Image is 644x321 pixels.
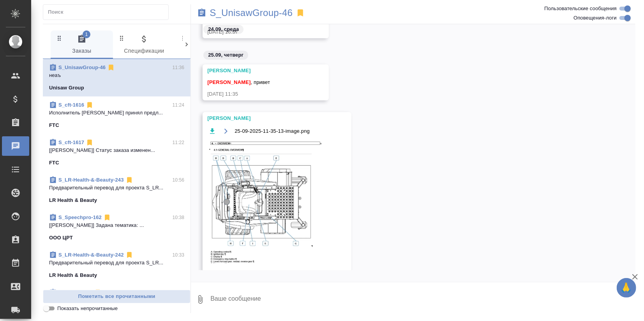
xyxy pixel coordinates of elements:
[43,171,191,209] div: S_LR-Health-&-Beauty-24310:56Предварительный перевод для проекта S_LR...LR Health & Beauty
[107,64,115,71] svg: Отписаться
[207,79,270,85] span: , привет
[620,280,633,296] span: 🙏
[173,289,185,296] p: 09:17
[207,140,324,263] img: 25-09-2025-11-35-13-image.png
[173,176,185,184] p: 10:56
[49,259,184,267] p: Предварительный перевод для проекта S_LR...
[207,126,217,136] button: Скачать
[58,289,92,295] a: S_Chanel-363
[58,139,84,145] a: S_cft-1617
[118,34,125,42] svg: Зажми и перетащи, чтобы поменять порядок вкладок
[208,25,239,33] p: 24.09, среда
[210,9,293,17] a: S_UnisawGroup-46
[221,126,231,136] button: Открыть на драйве
[49,109,184,117] p: Исполнитель [PERSON_NAME] принял предл...
[43,246,191,284] div: S_LR-Health-&-Beauty-24210:33Предварительный перевод для проекта S_LR...LR Health & Beauty
[125,176,133,184] svg: Отписаться
[43,96,191,134] div: S_cft-161611:24Исполнитель [PERSON_NAME] принял предл...FTC
[173,139,185,146] p: 11:22
[173,101,185,109] p: 11:24
[180,34,188,42] svg: Зажми и перетащи, чтобы поменять порядок вкладок
[58,252,124,258] a: S_LR-Health-&-Beauty-242
[55,34,108,56] span: Заказы
[573,14,617,22] span: Оповещения-логи
[49,234,73,242] p: OOO ЦРТ
[207,90,302,98] div: [DATE] 11:35
[617,278,636,298] button: 🙏
[103,214,111,221] svg: Отписаться
[173,64,185,71] p: 11:36
[49,184,184,192] p: Предварительный перевод для проекта S_LR...
[544,5,617,12] span: Пользовательские сообщения
[180,34,233,56] span: Клиенты
[56,34,63,42] svg: Зажми и перетащи, чтобы поменять порядок вкладок
[125,251,133,259] svg: Отписаться
[49,221,184,229] p: [[PERSON_NAME]] Задана тематика: ...
[86,101,94,109] svg: Отписаться
[47,292,186,301] span: Пометить все прочитанными
[207,79,251,85] span: [PERSON_NAME]
[43,59,191,96] div: S_UnisawGroup-4611:36неаъUnisaw Group
[49,121,59,129] p: FTC
[173,214,185,221] p: 10:38
[83,30,90,38] span: 1
[49,159,59,167] p: FTC
[58,214,102,220] a: S_Speechpro-162
[49,146,184,154] p: [[PERSON_NAME]] Статус заказа изменен...
[58,102,84,108] a: S_cft-1616
[207,114,324,122] div: [PERSON_NAME]
[43,134,191,171] div: S_cft-161711:22[[PERSON_NAME]] Статус заказа изменен...FTC
[48,7,168,18] input: Поиск
[49,271,97,279] p: LR Health & Beauty
[43,209,191,246] div: S_Speechpro-16210:38[[PERSON_NAME]] Задана тематика: ...OOO ЦРТ
[118,34,171,56] span: Спецификации
[49,84,84,92] p: Unisaw Group
[43,290,191,303] button: Пометить все прочитанными
[94,289,102,296] svg: Отписаться
[58,64,106,70] a: S_UnisawGroup-46
[208,51,243,59] p: 25.09, четверг
[58,177,124,183] a: S_LR-Health-&-Beauty-243
[235,127,310,135] span: 25-09-2025-11-35-13-image.png
[207,67,302,75] div: [PERSON_NAME]
[86,139,94,146] svg: Отписаться
[49,196,97,204] p: LR Health & Beauty
[173,251,185,259] p: 10:33
[49,71,184,79] p: неаъ
[57,305,118,312] span: Показать непрочитанные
